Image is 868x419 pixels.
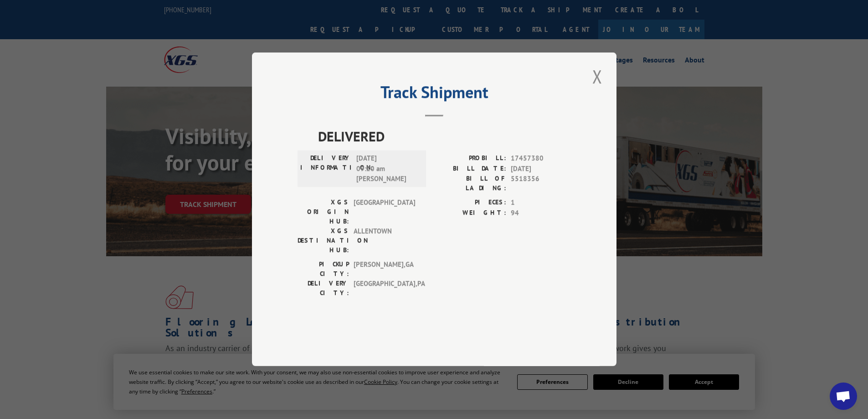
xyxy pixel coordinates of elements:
[434,154,506,164] label: PROBILL:
[511,154,571,164] span: 17457380
[511,164,571,174] span: [DATE]
[298,198,349,227] label: XGS ORIGIN HUB:
[354,260,415,279] span: [PERSON_NAME] , GA
[434,208,506,218] label: WEIGHT:
[300,154,352,185] label: DELIVERY INFORMATION:
[354,279,415,298] span: [GEOGRAPHIC_DATA] , PA
[830,383,857,410] a: Open chat
[434,174,506,193] label: BILL OF LADING:
[298,227,349,255] label: XGS DESTINATION HUB:
[590,64,605,89] button: Close modal
[298,260,349,279] label: PICKUP CITY:
[356,154,418,185] span: [DATE] 09:20 am [PERSON_NAME]
[434,198,506,208] label: PIECES:
[511,198,571,208] span: 1
[511,208,571,218] span: 94
[434,164,506,174] label: BILL DATE:
[318,126,571,147] span: DELIVERED
[511,174,571,193] span: 5518356
[354,198,415,227] span: [GEOGRAPHIC_DATA]
[298,279,349,298] label: DELIVERY CITY:
[354,227,415,255] span: ALLENTOWN
[298,86,571,103] h2: Track Shipment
